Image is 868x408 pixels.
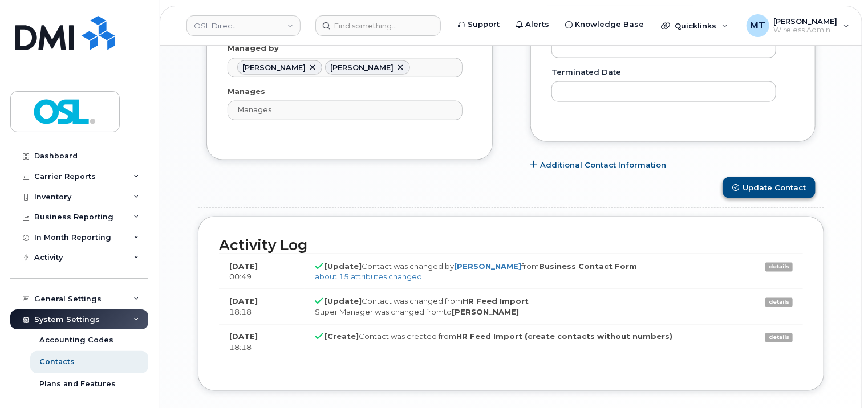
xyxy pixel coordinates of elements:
[229,308,252,317] span: 18:18
[305,254,747,289] td: Contact was changed by from
[229,272,252,281] span: 00:49
[765,263,793,272] a: details
[774,17,838,26] span: [PERSON_NAME]
[229,297,258,306] strong: [DATE]
[468,19,500,30] span: Support
[452,308,519,317] strong: [PERSON_NAME]
[774,26,838,35] span: Wireless Admin
[228,43,279,54] label: Managed by
[330,63,394,72] span: Tianyu Wang
[530,160,666,170] a: Additional Contact Information
[315,15,441,36] input: Find something...
[463,297,529,306] strong: HR Feed Import
[228,86,265,97] label: Manages
[305,289,747,324] td: Contact was changed from
[229,343,252,352] span: 18:18
[675,21,716,30] span: Quicklinks
[454,262,521,271] a: [PERSON_NAME]
[551,67,621,77] label: Terminated Date
[186,15,301,36] a: OSL Direct
[242,63,306,72] span: Elias Yousf
[765,298,793,307] a: details
[325,262,362,271] strong: [Update]
[229,332,258,341] strong: [DATE]
[539,262,637,271] strong: Business Contact Form
[229,262,258,271] strong: [DATE]
[325,332,359,341] strong: [Create]
[450,13,508,36] a: Support
[315,272,422,281] a: about 15 attributes changed
[765,333,793,342] a: details
[653,14,736,37] div: Quicklinks
[557,13,652,36] a: Knowledge Base
[739,14,858,37] div: Michael Togupen
[305,324,747,360] td: Contact was created from
[508,13,557,36] a: Alerts
[525,19,549,30] span: Alerts
[456,332,672,341] strong: HR Feed Import (create contacts without numbers)
[750,19,765,32] span: MT
[575,19,644,30] span: Knowledge Base
[219,238,803,254] h2: Activity Log
[315,307,737,318] div: Super Manager was changed from to
[723,177,816,198] button: Update Contact
[325,297,362,306] strong: [Update]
